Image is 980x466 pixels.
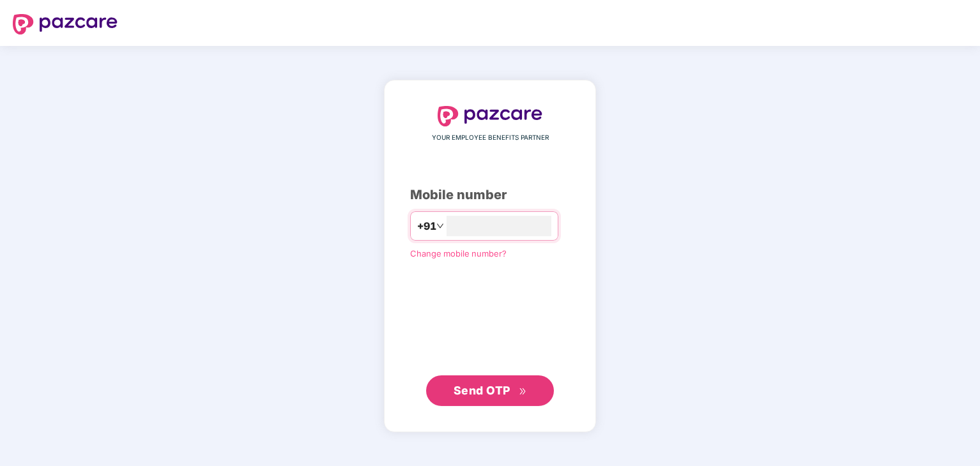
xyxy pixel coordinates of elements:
[438,106,542,126] img: logo
[519,387,527,396] span: double-right
[432,133,549,143] span: YOUR EMPLOYEE BENEFITS PARTNER
[417,218,436,234] span: +91
[454,384,510,397] span: Send OTP
[410,248,507,259] a: Change mobile number?
[13,14,118,34] img: logo
[410,185,570,205] div: Mobile number
[426,375,554,406] button: Send OTPdouble-right
[436,222,444,230] span: down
